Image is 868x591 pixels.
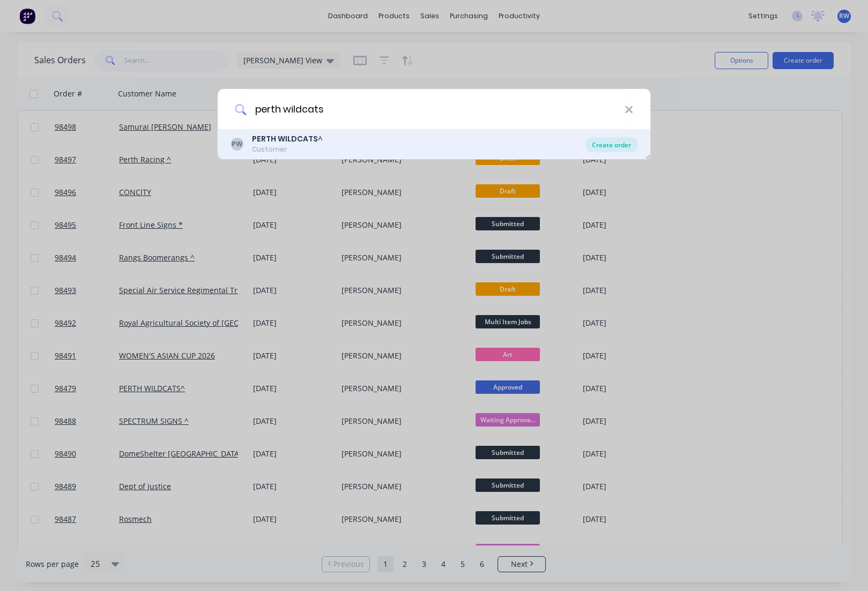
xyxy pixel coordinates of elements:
[252,133,318,144] b: PERTH WILDCATS
[246,89,625,129] input: Enter a customer name to create a new order...
[585,137,637,152] div: Create order
[252,145,323,154] div: Customer
[252,133,323,145] div: ^
[231,138,243,151] div: PW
